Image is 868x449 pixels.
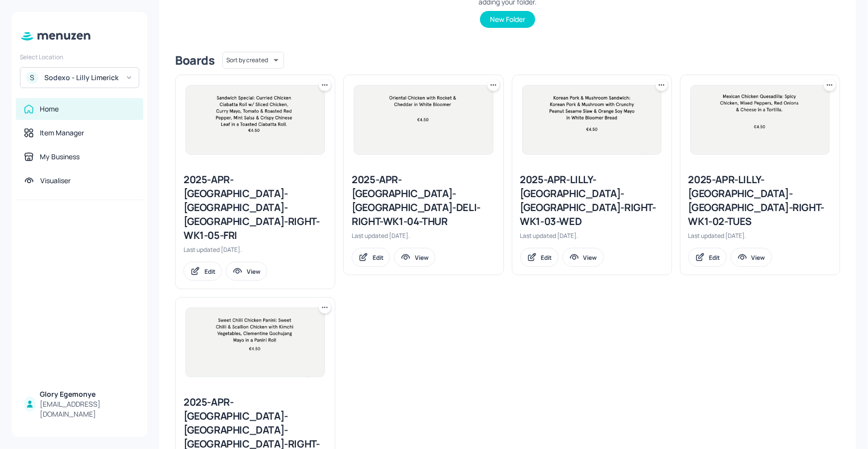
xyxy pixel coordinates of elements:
div: Edit [204,267,215,276]
button: New Folder [480,11,535,28]
div: 2025-APR-[GEOGRAPHIC_DATA]-[GEOGRAPHIC_DATA]-[GEOGRAPHIC_DATA]-RIGHT-WK1-05-FRI [184,173,327,242]
img: 2025-06-26-1750934159860s21r5cxnxqr.jpeg [354,86,492,154]
img: 2025-09-19-17582769013420qzflt1wcgh.jpeg [186,86,324,154]
div: View [583,253,597,262]
div: Item Manager [40,128,84,138]
div: Edit [709,253,720,262]
div: Last updated [DATE]. [520,231,664,240]
div: Home [40,104,59,114]
div: Edit [373,253,384,262]
div: Glory Egemonye [40,389,135,399]
div: Select Location [20,53,139,61]
img: 2025-10-14-17604346130526372nfa6d3t.jpeg [691,86,829,154]
div: 2025-APR-LILLY-[GEOGRAPHIC_DATA]-[GEOGRAPHIC_DATA]-RIGHT-WK1-02-TUES [688,173,832,228]
div: Visualiser [40,176,71,186]
div: My Business [40,152,80,162]
div: Last updated [DATE]. [184,245,327,254]
div: View [752,253,766,262]
div: Last updated [DATE]. [352,231,495,240]
div: 2025-APR-LILLY-[GEOGRAPHIC_DATA]-[GEOGRAPHIC_DATA]-RIGHT-WK1-03-WED [520,173,664,228]
div: Boards [175,52,214,68]
div: Sodexo - Lilly Limerick [44,73,119,83]
div: Edit [541,253,552,262]
div: View [247,267,261,276]
img: 2025-09-17-1758105863136w2cqjv6dvp.jpeg [523,86,661,154]
div: View [415,253,429,262]
div: [EMAIL_ADDRESS][DOMAIN_NAME] [40,399,135,419]
div: S [26,72,38,84]
img: 2025-09-15-1757933553918yjn6p30b7x.jpeg [186,308,324,377]
div: Sort by created [222,50,284,70]
div: Last updated [DATE]. [688,231,832,240]
div: 2025-APR-[GEOGRAPHIC_DATA]-[GEOGRAPHIC_DATA]-DELI-RIGHT-WK1-04-THUR [352,173,495,228]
